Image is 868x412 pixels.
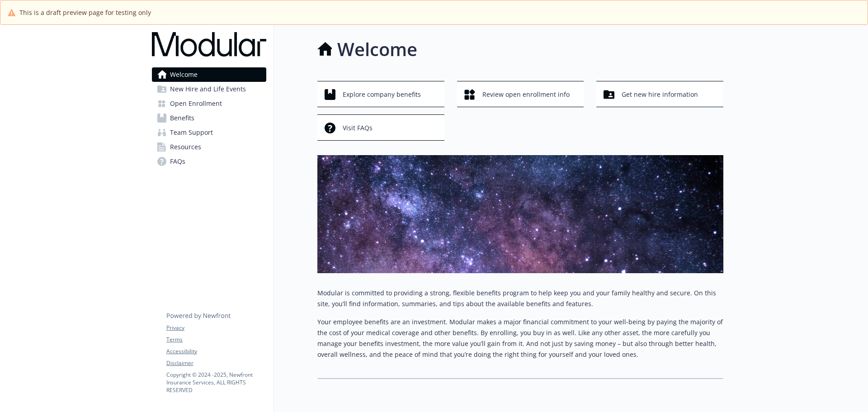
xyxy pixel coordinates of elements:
[166,324,266,332] a: Privacy
[317,317,723,360] p: Your employee benefits are an investment. Modular makes a major financial commitment to your well...
[170,67,198,82] span: Welcome
[152,111,266,125] a: Benefits
[170,96,222,111] span: Open Enrollment
[152,96,266,111] a: Open Enrollment
[152,154,266,169] a: FAQs
[317,288,723,309] p: Modular is committed to providing a strong, flexible benefits program to help keep you and your f...
[166,347,266,355] a: Accessibility
[596,81,723,107] button: Get new hire information
[170,140,201,154] span: Resources
[457,81,584,107] button: Review open enrollment info
[152,67,266,82] a: Welcome
[166,336,266,344] a: Terms
[170,125,213,140] span: Team Support
[343,86,421,103] span: Explore company benefits
[343,119,373,137] span: Visit FAQs
[317,114,444,141] button: Visit FAQs
[482,86,570,103] span: Review open enrollment info
[19,8,151,17] span: This is a draft preview page for testing only
[166,359,266,367] a: Disclaimer
[170,154,185,169] span: FAQs
[337,36,417,63] h1: Welcome
[166,371,266,394] p: Copyright © 2024 - 2025 , Newfront Insurance Services, ALL RIGHTS RESERVED
[152,125,266,140] a: Team Support
[622,86,698,103] span: Get new hire information
[152,82,266,96] a: New Hire and Life Events
[317,155,723,273] img: overview page banner
[317,81,444,107] button: Explore company benefits
[152,140,266,154] a: Resources
[170,82,246,96] span: New Hire and Life Events
[170,111,194,125] span: Benefits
